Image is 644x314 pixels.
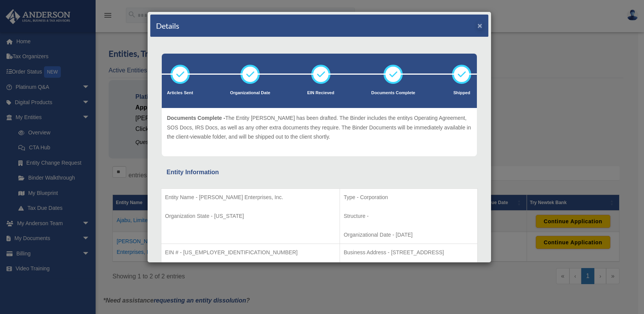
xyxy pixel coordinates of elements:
div: Entity Information [167,167,472,178]
p: The Entity [PERSON_NAME] has been drafted. The Binder includes the entitys Operating Agreement, S... [167,113,472,142]
h4: Details [156,20,179,31]
p: Structure - [344,211,473,221]
p: Organizational Date [230,89,270,97]
button: × [478,21,483,29]
p: Organization State - [US_STATE] [165,211,336,221]
p: Documents Complete [371,89,415,97]
p: Entity Name - [PERSON_NAME] Enterprises, Inc. [165,193,336,202]
p: Type - Corporation [344,193,473,202]
p: EIN # - [US_EMPLOYER_IDENTIFICATION_NUMBER] [165,248,336,257]
p: Business Address - [STREET_ADDRESS] [344,248,473,257]
p: EIN Recieved [307,89,334,97]
p: Shipped [452,89,471,97]
span: Documents Complete - [167,115,225,121]
p: Organizational Date - [DATE] [344,230,473,240]
p: Articles Sent [167,89,193,97]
